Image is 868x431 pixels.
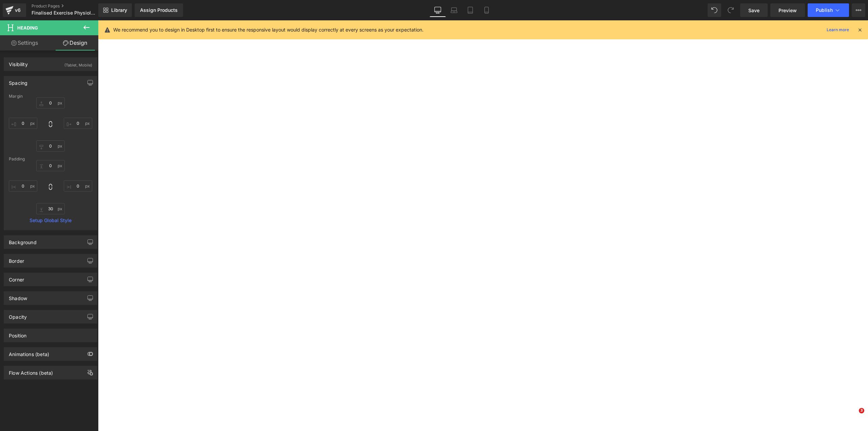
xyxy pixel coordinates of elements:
div: Spacing [9,76,27,86]
span: Preview [778,7,797,14]
div: (Tablet, Mobile) [64,58,92,69]
input: 0 [36,203,65,214]
a: Learn more [824,26,852,34]
div: Shadow [9,292,27,301]
div: Visibility [9,58,28,67]
div: Animations (beta) [9,348,49,357]
div: Assign Products [140,7,178,13]
div: v6 [14,6,22,15]
button: More [852,3,865,17]
a: Setup Global Style [9,218,92,223]
div: Flow Actions (beta) [9,366,53,376]
div: Position [9,329,26,338]
span: Finalised Exercise Physiology [32,10,97,16]
span: Heading [17,25,38,31]
a: Tablet [462,3,478,17]
input: 0 [64,180,92,192]
input: 0 [9,118,37,129]
div: Margin [9,94,92,99]
input: 0 [9,180,37,192]
a: v6 [3,3,26,17]
a: Laptop [446,3,462,17]
a: Design [51,35,100,51]
a: Preview [770,3,805,17]
span: Publish [816,7,833,13]
span: Library [111,7,127,13]
div: Opacity [9,310,27,320]
span: Save [748,7,759,14]
div: Border [9,254,24,264]
span: 3 [859,408,864,413]
div: Padding [9,157,92,161]
button: Undo [708,3,721,17]
input: 0 [36,97,65,109]
a: New Library [98,3,132,17]
a: Mobile [478,3,495,17]
div: Corner [9,273,24,282]
input: 0 [64,118,92,129]
input: 0 [36,140,65,152]
a: Product Pages [32,3,110,9]
button: Redo [724,3,737,17]
button: Publish [808,3,849,17]
a: Desktop [430,3,446,17]
div: Background [9,236,37,245]
p: We recommend you to design in Desktop first to ensure the responsive layout would display correct... [113,26,423,34]
iframe: Intercom live chat [845,408,861,424]
input: 0 [36,160,65,171]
